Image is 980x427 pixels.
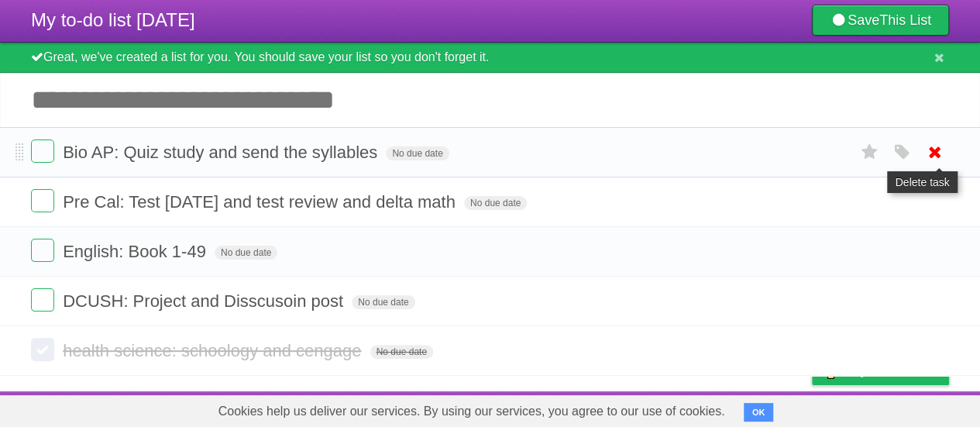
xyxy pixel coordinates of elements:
[31,189,54,212] label: Done
[31,9,195,30] span: My to-do list [DATE]
[63,291,347,311] span: DCUSH: Project and Disscusoin post
[63,242,210,261] span: English: Book 1-49
[464,196,527,210] span: No due date
[203,396,741,427] span: Cookies help us deliver our services. By using our services, you agree to our use of cookies.
[63,341,365,360] span: health science: schoology and cengage
[370,345,433,359] span: No due date
[31,288,54,312] label: Done
[63,192,459,212] span: Pre Cal: Test [DATE] and test review and delta math
[386,146,449,160] span: No due date
[31,239,54,262] label: Done
[879,12,931,28] b: This List
[812,5,949,36] a: SaveThis List
[31,139,54,163] label: Done
[215,246,277,260] span: No due date
[352,295,414,309] span: No due date
[844,357,941,384] span: Buy me a coffee
[31,338,54,361] label: Done
[744,403,774,422] button: OK
[63,143,381,162] span: Bio AP: Quiz study and send the syllables
[854,139,884,165] label: Star task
